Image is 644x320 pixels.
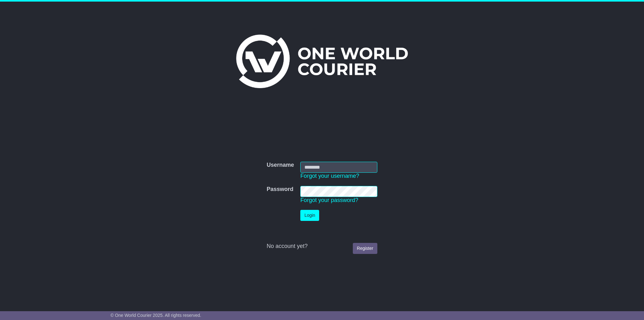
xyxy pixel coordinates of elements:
[267,186,293,193] label: Password
[267,162,294,169] label: Username
[300,173,359,179] a: Forgot your username?
[300,197,358,203] a: Forgot your password?
[300,210,319,221] button: Login
[236,35,408,88] img: One World
[110,313,201,318] span: © One World Courier 2025. All rights reserved.
[353,243,377,254] a: Register
[267,243,377,250] div: No account yet?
